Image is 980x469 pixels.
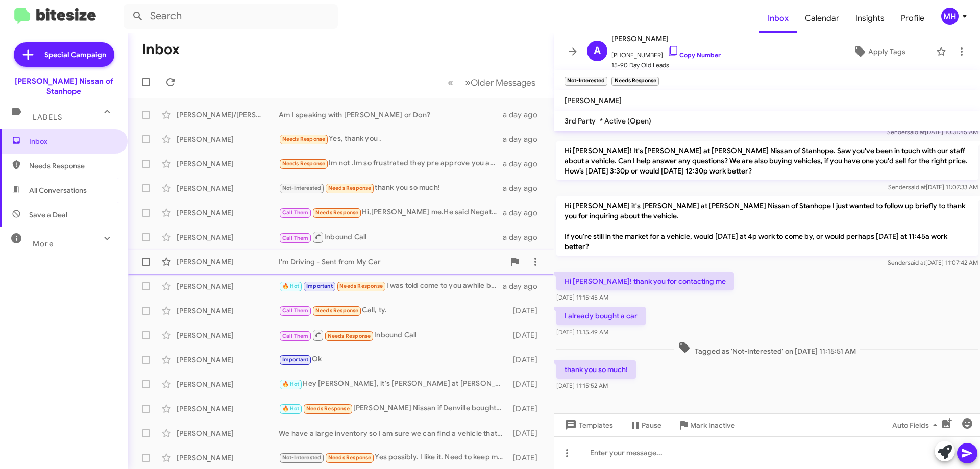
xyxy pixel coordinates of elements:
[556,328,608,336] span: [DATE] 11:15:49 AM
[562,416,613,434] span: Templates
[328,333,371,339] span: Needs Response
[667,51,721,59] a: Copy Number
[888,259,978,266] span: Sender [DATE] 11:07:42 AM
[29,136,116,146] span: Inbox
[282,381,300,387] span: 🔥 Hot
[279,207,503,218] div: Hi,[PERSON_NAME] me.He said Negative.Thanks for text.
[44,50,106,60] span: Special Campaign
[556,141,978,180] p: Hi [PERSON_NAME]! It's [PERSON_NAME] at [PERSON_NAME] Nissan of Stanhope. Saw you've been in touc...
[142,41,180,58] h1: Inbox
[442,72,459,93] button: Previous
[279,158,503,169] div: Im not .Im so frustrated they pre approve you and the banks that the dealers do business they ask...
[315,307,359,314] span: Needs Response
[177,232,279,242] div: [PERSON_NAME]
[508,379,546,389] div: [DATE]
[508,404,546,414] div: [DATE]
[177,281,279,291] div: [PERSON_NAME]
[797,4,847,33] a: Calendar
[448,76,453,89] span: «
[908,183,926,191] span: said at
[759,4,797,33] span: Inbox
[177,110,279,120] div: [PERSON_NAME]/[PERSON_NAME]
[892,416,941,434] span: Auto Fields
[279,329,508,341] div: Inbound Call
[621,416,670,434] button: Pause
[282,185,322,191] span: Not-Interested
[282,235,309,241] span: Call Them
[611,77,658,86] small: Needs Response
[670,416,743,434] button: Mark Inactive
[33,113,62,122] span: Labels
[282,160,326,167] span: Needs Response
[503,110,546,120] div: a day ago
[29,210,67,220] span: Save a Deal
[279,280,503,292] div: I was told come to you awhile back. Which I did via appointment given to me by your So-called tea...
[124,4,338,29] input: Search
[279,231,503,243] div: Inbound Call
[279,133,503,145] div: Yes, thank you .
[177,257,279,267] div: [PERSON_NAME]
[282,454,322,461] span: Not-Interested
[328,454,372,461] span: Needs Response
[279,182,503,194] div: thank you so much!
[884,416,949,434] button: Auto Fields
[565,77,607,86] small: Not-Interested
[177,159,279,169] div: [PERSON_NAME]
[459,72,542,93] button: Next
[508,355,546,365] div: [DATE]
[29,185,87,195] span: All Conversations
[279,403,508,414] div: [PERSON_NAME] Nissan if Denville bought the Altima and got me into a 25 pathfinder Sl Premium
[282,307,309,314] span: Call Them
[33,239,54,249] span: More
[611,33,721,45] span: [PERSON_NAME]
[471,77,535,88] span: Older Messages
[600,116,651,126] span: * Active (Open)
[690,416,735,434] span: Mark Inactive
[674,341,860,356] span: Tagged as 'Not-Interested' on [DATE] 11:15:51 AM
[282,333,309,339] span: Call Them
[306,405,350,412] span: Needs Response
[556,293,608,301] span: [DATE] 11:15:45 AM
[503,134,546,144] div: a day ago
[826,42,931,61] button: Apply Tags
[177,183,279,193] div: [PERSON_NAME]
[508,330,546,340] div: [DATE]
[508,306,546,316] div: [DATE]
[177,134,279,144] div: [PERSON_NAME]
[565,96,622,105] span: [PERSON_NAME]
[611,60,721,70] span: 15-90 Day Old Leads
[508,428,546,438] div: [DATE]
[279,305,508,316] div: Call, ty.
[282,136,326,142] span: Needs Response
[887,128,978,136] span: Sender [DATE] 10:31:45 AM
[594,43,601,59] span: A
[847,4,893,33] span: Insights
[177,379,279,389] div: [PERSON_NAME]
[933,8,969,25] button: MH
[177,355,279,365] div: [PERSON_NAME]
[503,208,546,218] div: a day ago
[282,356,309,363] span: Important
[177,306,279,316] div: [PERSON_NAME]
[177,404,279,414] div: [PERSON_NAME]
[177,428,279,438] div: [PERSON_NAME]
[556,360,636,379] p: thank you so much!
[465,76,471,89] span: »
[907,128,925,136] span: said at
[279,452,508,463] div: Yes possibly. I like it. Need to keep my payment mid $300's
[177,330,279,340] div: [PERSON_NAME]
[503,281,546,291] div: a day ago
[554,416,621,434] button: Templates
[868,42,905,61] span: Apply Tags
[556,307,646,325] p: I already bought a car
[282,209,309,216] span: Call Them
[556,382,608,389] span: [DATE] 11:15:52 AM
[508,453,546,463] div: [DATE]
[306,283,333,289] span: Important
[503,232,546,242] div: a day ago
[611,45,721,60] span: [PHONE_NUMBER]
[315,209,359,216] span: Needs Response
[893,4,933,33] span: Profile
[279,354,508,365] div: Ok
